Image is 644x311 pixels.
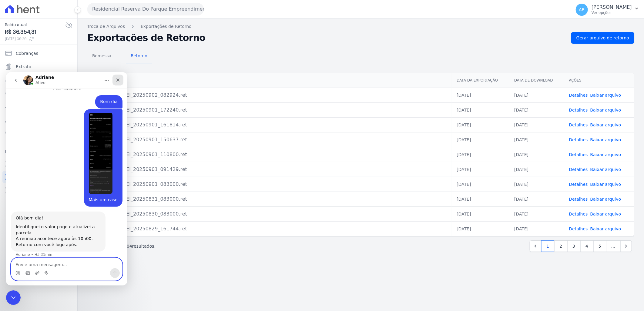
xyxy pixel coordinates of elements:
a: Recebíveis [2,158,75,170]
a: Detalhes [569,182,588,187]
td: [DATE] [509,206,564,221]
button: Start recording [39,199,43,203]
td: [DATE] [509,88,564,102]
a: Negativação [2,127,75,139]
a: Baixar arquivo [590,93,621,98]
a: 2 [554,240,567,252]
div: Identifiquei o valor pago e atualizei a parcela. [10,152,95,164]
button: Enviar uma mensagem [104,196,114,206]
div: Mais um caso [83,125,112,131]
a: Troca de Arquivos [2,101,75,113]
a: Gerar arquivo de retorno [571,32,634,44]
span: 404 [124,244,132,249]
div: Olá bom dia!Identifiquei o valor pago e atualizei a parcela.A reunião acontece agora às 10h00. Re... [5,139,99,179]
nav: Breadcrumb [87,23,634,30]
span: Remessa [89,50,115,62]
span: Retorno [127,50,151,62]
a: Troca de Arquivos [87,23,125,30]
button: Selecionador de GIF [19,199,24,203]
a: Baixar arquivo [590,137,621,142]
a: 5 [593,240,606,252]
a: Detalhes [569,93,588,98]
a: Previous [530,240,541,252]
p: Ver opções [592,10,632,15]
h2: Exportações de Retorno [87,34,566,42]
th: Arquivo [88,73,452,88]
div: Adriane • Há 31min [10,181,46,184]
a: 4 [580,240,593,252]
button: Upload do anexo [29,199,34,203]
div: RRDPEI_RRDPEI_20250901_110800.ret [92,151,447,158]
td: [DATE] [452,192,509,206]
td: [DATE] [509,117,564,132]
td: [DATE] [509,162,564,177]
a: Detalhes [569,226,588,231]
div: Olá bom dia! [10,143,95,149]
a: Detalhes [569,152,588,157]
a: Baixar arquivo [590,182,621,187]
span: Cobranças [16,50,38,56]
td: [DATE] [509,221,564,236]
td: [DATE] [452,177,509,192]
div: RRDPEI_RRDPEI_20250901_150637.ret [92,136,447,143]
span: Extrato [16,64,31,70]
div: RRDPEI_RRDPEI_20250902_082924.ret [92,92,447,99]
span: AR [579,8,585,12]
td: [DATE] [452,221,509,236]
a: Cobranças [2,47,75,59]
div: Plataformas [5,148,72,155]
span: Gerar arquivo de retorno [576,35,629,41]
a: Exportações de Retorno [141,23,192,30]
div: RRDPEI_RRDPEI_20250901_161814.ret [92,121,447,129]
a: 1 [541,240,554,252]
th: Data da Exportação [452,73,509,88]
a: Retorno [126,48,152,64]
span: R$ 36.354,31 [5,28,65,36]
th: Data de Download [509,73,564,88]
a: Detalhes [569,137,588,142]
p: [PERSON_NAME] [592,4,632,10]
span: [DATE] 09:29 [5,36,65,42]
a: Pagamentos [2,87,75,99]
div: RRDPEI_RRDPEI_20250901_091429.ret [92,166,447,173]
th: Ações [564,73,634,88]
a: Baixar arquivo [590,226,621,231]
nav: Sidebar [5,47,72,196]
iframe: Intercom live chat [6,72,127,286]
td: [DATE] [509,102,564,117]
td: [DATE] [509,177,564,192]
td: [DATE] [452,147,509,162]
a: Next [620,240,632,252]
td: [DATE] [452,88,509,102]
a: Clientes [2,114,75,126]
a: Nova transferência [2,74,75,86]
a: Baixar arquivo [590,212,621,216]
a: Conta Hent Novidade [2,171,75,183]
iframe: Intercom live chat [6,290,21,305]
div: RRDPEI_RRDPEI_20250829_161744.ret [92,225,447,232]
div: Adriane diz… [5,139,116,190]
span: Saldo atual [5,22,65,28]
td: [DATE] [452,102,509,117]
td: [DATE] [509,132,564,147]
div: RRDPEI_RRDPEI_20250901_083000.ret [92,181,447,188]
a: 3 [567,240,580,252]
a: Extrato [2,61,75,73]
button: AR [PERSON_NAME] Ver opções [571,1,644,18]
td: [DATE] [452,117,509,132]
a: Baixar arquivo [590,152,621,157]
td: [DATE] [509,192,564,206]
button: Selecionador de Emoji [9,199,14,203]
td: [DATE] [452,132,509,147]
td: [DATE] [452,206,509,221]
div: RRDPEI_RRDPEI_20250831_083000.ret [92,196,447,203]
